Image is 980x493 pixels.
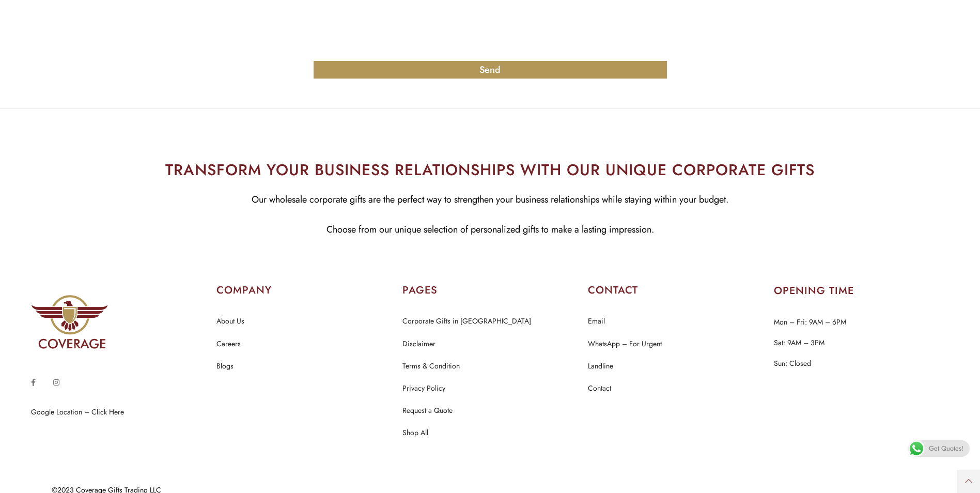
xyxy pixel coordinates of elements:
a: Landline [588,360,613,373]
a: Request a Quote [402,404,453,418]
h2: OPENING TIME [774,286,949,296]
a: Privacy Policy [402,382,445,395]
h2: COMPANY [216,283,392,298]
a: Disclaimer [402,337,435,351]
a: Contact [588,382,611,395]
span: Send [479,65,501,74]
p: Choose from our unique selection of personalized gifts to make a lasting impression. [8,222,972,238]
a: About Us [216,315,244,328]
a: Careers [216,337,241,351]
a: WhatsApp – For Urgent [588,337,662,351]
a: Shop All [402,426,428,440]
a: Corporate Gifts in [GEOGRAPHIC_DATA] [402,315,531,328]
span: Get Quotes! [929,440,963,457]
a: Google Location – Click Here [31,407,124,417]
h2: CONTACT [588,283,763,298]
p: Our wholesale corporate gifts are the perfect way to strengthen your business relationships while... [8,192,972,208]
p: Mon – Fri: 9AM – 6PM Sat: 9AM – 3PM Sun: Closed [774,312,949,374]
a: Email [588,315,605,328]
h2: TRANSFORM YOUR BUSINESS RELATIONSHIPS WITH OUR UNIQUE CORPORATE GIFTS [8,158,972,181]
h2: PAGES [402,283,578,298]
iframe: reCAPTCHA [312,4,469,44]
a: Blogs [216,360,234,373]
a: Terms & Condition [402,360,460,373]
button: Send [312,59,668,80]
